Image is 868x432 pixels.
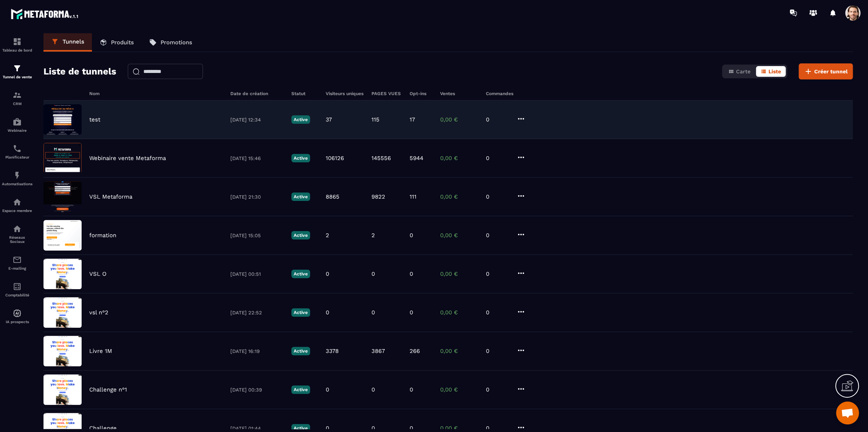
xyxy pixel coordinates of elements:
h6: Commandes [486,91,513,96]
a: automationsautomationsAutomatisations [2,165,32,192]
p: Comptabilité [2,293,32,297]
p: 115 [371,116,379,123]
p: 0,00 € [440,348,478,354]
p: VSL O [89,270,106,277]
h6: Ventes [440,91,478,96]
a: schedulerschedulerPlanificateur [2,138,32,165]
p: 0 [410,386,413,393]
p: Tunnel de vente [2,75,32,79]
img: automations [13,171,22,180]
p: [DATE] 22:52 [230,310,284,316]
img: email [13,255,22,264]
img: social-network [13,224,22,233]
p: Réseaux Sociaux [2,235,32,244]
p: Webinaire [2,128,32,133]
img: formation [13,37,22,46]
p: 0 [326,425,329,432]
p: CRM [2,102,32,106]
p: 0,00 € [440,270,478,277]
p: vsl n°2 [89,309,108,316]
p: 2 [371,232,375,239]
p: 266 [410,348,420,354]
p: 0 [410,270,413,277]
p: 0 [486,155,509,162]
img: automations [13,197,22,207]
a: automationsautomationsEspace membre [2,192,32,218]
p: [DATE] 01:44 [230,426,284,431]
p: 0 [486,232,509,239]
p: 0 [326,309,329,316]
p: Active [291,154,310,162]
p: 0,00 € [440,386,478,393]
p: 0 [486,348,509,354]
p: 9822 [371,193,385,200]
img: scheduler [13,144,22,153]
p: Webinaire vente Metaforma [89,155,166,162]
img: automations [13,117,22,126]
p: 0 [486,116,509,123]
p: [DATE] 15:46 [230,155,284,161]
img: automations [13,309,22,318]
p: Tunnels [63,38,84,45]
p: Active [291,347,310,355]
a: automationsautomationsWebinaire [2,112,32,138]
p: Automatisations [2,182,32,186]
p: 37 [326,116,332,123]
p: 0,00 € [440,193,478,200]
img: logo [11,7,79,21]
p: formation [89,232,116,239]
a: Mở cuộc trò chuyện [836,401,859,424]
p: 0 [410,232,413,239]
h6: Date de création [230,91,284,96]
p: Active [291,385,310,394]
a: Tunnels [43,33,92,52]
img: image [43,297,82,328]
img: formation [13,91,22,100]
p: [DATE] 16:19 [230,348,284,354]
p: Active [291,308,310,317]
p: 0 [410,425,413,432]
h2: Liste de tunnels [43,64,116,79]
p: Active [291,270,310,278]
p: 0,00 € [440,116,478,123]
h6: PAGES VUES [371,91,402,96]
p: [DATE] 00:39 [230,387,284,393]
h6: Opt-ins [410,91,432,96]
p: 3867 [371,348,385,354]
img: image [43,374,82,405]
h6: Statut [291,91,318,96]
img: image [43,143,82,173]
a: Produits [92,33,141,52]
h6: Nom [89,91,223,96]
p: 0,00 € [440,425,478,432]
p: 0 [326,270,329,277]
p: test [89,116,100,123]
p: Active [291,115,310,124]
span: Carte [736,68,751,74]
p: 0 [371,386,375,393]
p: E-mailing [2,266,32,270]
p: [DATE] 12:34 [230,117,284,123]
p: [DATE] 00:51 [230,271,284,277]
span: Liste [768,68,781,74]
p: 145556 [371,155,391,162]
p: Active [291,193,310,201]
p: Tableau de bord [2,48,32,52]
img: image [43,259,82,289]
a: social-networksocial-networkRéseaux Sociaux [2,218,32,249]
button: Liste [756,66,786,77]
p: Espace membre [2,209,32,213]
p: 106126 [326,155,344,162]
p: [DATE] 15:05 [230,233,284,238]
a: formationformationTunnel de vente [2,58,32,85]
p: 0 [486,425,509,432]
p: 111 [410,193,416,200]
p: VSL Metaforma [89,193,132,200]
p: 0,00 € [440,309,478,316]
span: Créer tunnel [814,68,848,75]
p: Livre 1M [89,348,112,354]
p: Promotions [161,39,192,46]
a: formationformationCRM [2,85,32,112]
p: 3378 [326,348,339,354]
a: Promotions [141,33,200,52]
